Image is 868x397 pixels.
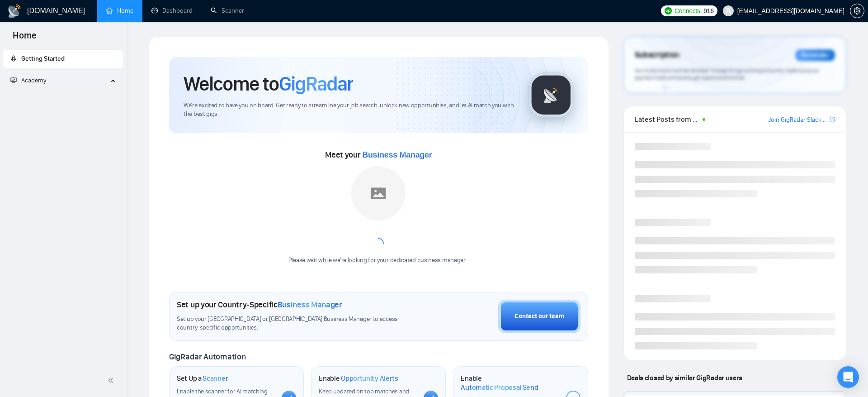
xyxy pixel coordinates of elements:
span: Automatic Proposal Send [461,383,538,392]
span: Scanner [203,374,228,383]
li: Getting Started [3,50,123,68]
a: dashboardDashboard [151,7,193,14]
img: logo [7,4,22,19]
img: placeholder.png [351,166,406,220]
span: rocket [10,55,17,62]
div: Contact our team [514,311,564,321]
button: Contact our team [498,300,580,333]
div: Please wait while we're looking for your dedicated business manager... [283,256,474,265]
a: homeHome [106,7,133,14]
h1: Set Up a [177,374,228,383]
span: Set up your [GEOGRAPHIC_DATA] or [GEOGRAPHIC_DATA] Business Manager to access country-specific op... [177,315,419,332]
span: 916 [703,6,713,16]
li: Academy Homepage [3,93,123,99]
span: Meet your [325,150,432,160]
span: fund-projection-screen [10,77,17,83]
a: export [830,115,835,124]
span: Business Manager [278,300,342,310]
span: setting [850,7,864,14]
a: searchScanner [211,7,244,14]
h1: Enable [461,374,558,392]
span: GigRadar [279,72,353,96]
span: Home [5,29,44,48]
span: user [725,8,731,14]
button: setting [850,4,864,18]
a: Join GigRadar Slack Community [768,115,828,125]
span: Academy [21,77,46,84]
span: Academy [10,77,46,84]
h1: Set up your Country-Specific [177,300,342,310]
h1: Welcome to [184,72,353,96]
span: loading [373,238,384,249]
span: Opportunity Alerts [341,374,398,383]
span: Your subscription will be renewed. To keep things running smoothly, make sure your payment method... [635,67,819,81]
span: We're excited to have you on board. Get ready to streamline your job search, unlock new opportuni... [184,101,514,119]
span: Getting Started [21,55,65,62]
div: Reminder [795,49,835,61]
img: upwork-logo.png [665,7,672,14]
span: Latest Posts from the GigRadar Community [635,114,700,125]
span: Subscription [635,48,679,63]
span: GigRadar Automation [169,352,245,362]
span: Business Manager [362,150,432,159]
span: export [830,115,835,123]
span: Connects: [675,6,702,16]
img: gigradar-logo.png [528,72,574,118]
span: double-left [108,376,117,385]
div: Open Intercom Messenger [837,366,859,388]
a: setting [850,7,864,14]
h1: Enable [319,374,398,383]
span: Deals closed by similar GigRadar users [623,370,746,386]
